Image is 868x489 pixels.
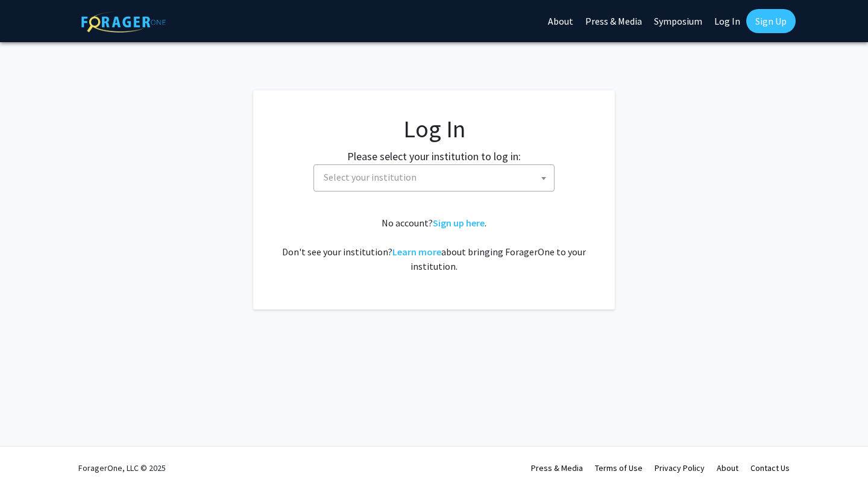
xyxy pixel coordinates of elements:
[595,463,643,473] a: Terms of Use
[347,148,521,164] label: Please select your institution to log in:
[433,217,485,229] a: Sign up here
[531,463,583,473] a: Press & Media
[78,447,166,489] div: ForagerOne, LLC © 2025
[392,246,441,258] a: Learn more about bringing ForagerOne to your institution
[277,216,591,273] div: No account? . Don't see your institution? about bringing ForagerOne to your institution.
[717,463,738,473] a: About
[746,9,796,33] a: Sign Up
[81,11,166,33] img: ForagerOne Logo
[313,164,555,192] span: Select your institution
[277,114,591,143] h1: Log In
[324,171,417,183] span: Select your institution
[655,463,705,473] a: Privacy Policy
[319,165,554,190] span: Select your institution
[750,463,790,473] a: Contact Us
